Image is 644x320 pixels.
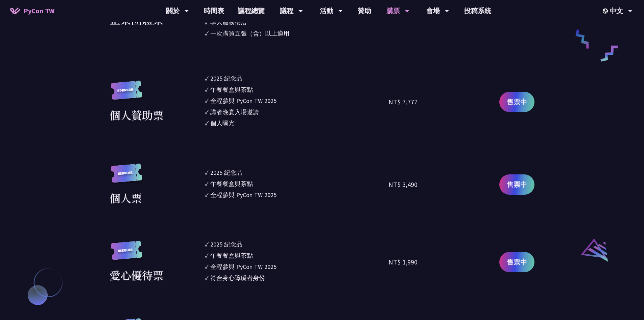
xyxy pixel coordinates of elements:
li: ✓ [205,85,389,94]
div: 愛心優待票 [110,267,164,283]
img: regular.8f272d9.svg [110,164,143,190]
a: 售票中 [499,174,534,195]
div: 2025 紀念品 [210,168,242,177]
div: 午餐餐盒與茶點 [210,85,253,94]
a: 售票中 [499,92,534,112]
div: 符合身心障礙者身份 [210,273,265,282]
span: 售票中 [507,257,527,267]
img: sponsor.43e6a3a.svg [110,81,143,107]
li: ✓ [205,273,389,282]
img: Locale Icon [603,8,610,14]
div: 一次購買五張（含）以上適用 [210,29,289,38]
span: 售票中 [507,97,527,107]
span: PyCon TW [24,6,54,16]
div: NT$ 3,490 [388,179,418,190]
div: 專人服務接洽 [210,18,247,27]
li: ✓ [205,179,389,188]
li: ✓ [205,240,389,249]
div: 2025 紀念品 [210,74,242,83]
div: 2025 紀念品 [210,240,242,249]
li: ✓ [205,168,389,177]
div: 個人曝光 [210,119,235,128]
span: 售票中 [507,179,527,190]
img: regular.8f272d9.svg [110,241,143,267]
div: 講者晚宴入場邀請 [210,107,259,116]
div: 個人票 [110,190,142,206]
a: PyCon TW [3,2,61,19]
img: Home icon of PyCon TW 2025 [10,7,20,14]
li: ✓ [205,18,389,27]
li: ✓ [205,29,389,38]
a: 售票中 [499,252,534,272]
div: 全程參與 PyCon TW 2025 [210,190,277,199]
li: ✓ [205,190,389,199]
div: 午餐餐盒與茶點 [210,251,253,260]
div: 全程參與 PyCon TW 2025 [210,96,277,105]
li: ✓ [205,262,389,271]
li: ✓ [205,107,389,116]
div: NT$ 7,777 [388,97,418,107]
li: ✓ [205,119,389,128]
div: 個人贊助票 [110,107,164,123]
div: 全程參與 PyCon TW 2025 [210,262,277,271]
li: ✓ [205,251,389,260]
div: 午餐餐盒與茶點 [210,179,253,188]
li: ✓ [205,74,389,83]
li: ✓ [205,96,389,105]
div: NT$ 1,990 [388,257,418,267]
